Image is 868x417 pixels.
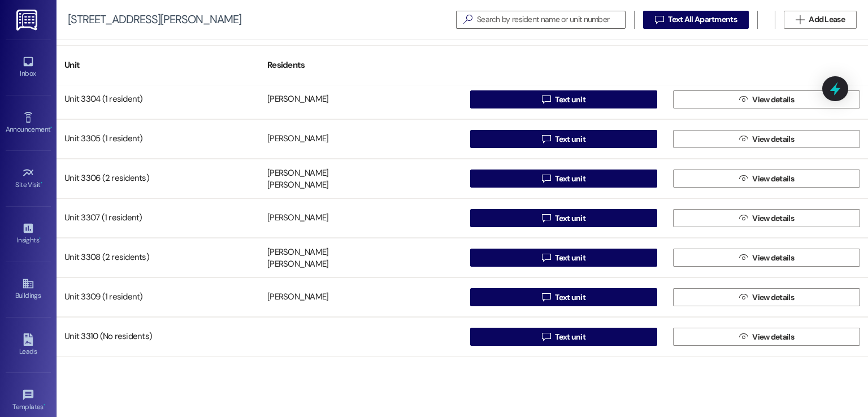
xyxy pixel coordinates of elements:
span: View details [752,331,794,343]
a: Inbox [6,52,51,82]
a: Insights • [6,219,51,249]
span: Text unit [555,252,585,264]
a: Site Visit • [6,163,51,194]
span: Add Lease [809,14,845,25]
span: • [39,234,41,242]
button: Text unit [470,130,657,148]
span: Text unit [555,212,585,224]
span: • [50,124,52,132]
button: View details [673,170,860,188]
span: View details [752,292,794,303]
button: View details [673,288,860,306]
i:  [542,214,550,223]
button: Add Lease [784,11,857,29]
i:  [739,214,748,223]
div: Unit 3307 (1 resident) [57,207,259,229]
span: View details [752,94,794,106]
button: View details [673,130,860,148]
button: Text unit [470,249,657,267]
a: Buildings [6,274,51,305]
i:  [459,14,477,25]
i:  [739,332,748,341]
i:  [542,134,550,144]
i:  [739,95,748,104]
div: Unit 3306 (2 residents) [57,167,259,190]
div: [PERSON_NAME] [267,246,328,258]
div: Unit 3305 (1 resident) [57,128,259,150]
a: Templates • [6,385,51,416]
i:  [739,174,748,183]
img: ResiDesk Logo [16,10,40,31]
button: Text unit [470,209,657,227]
button: Text unit [470,328,657,346]
div: [PERSON_NAME] [267,292,328,303]
i:  [542,174,550,183]
button: View details [673,328,860,346]
span: View details [752,212,794,224]
i:  [655,15,663,24]
span: Text unit [555,292,585,303]
i:  [739,253,748,262]
span: Text unit [555,173,585,185]
i:  [739,293,748,302]
button: Text unit [470,170,657,188]
span: Text unit [555,331,585,343]
span: Text unit [555,94,585,106]
button: View details [673,209,860,227]
div: [PERSON_NAME] [267,259,328,271]
span: View details [752,133,794,145]
div: Unit [57,51,259,79]
div: [PERSON_NAME] [267,133,328,145]
button: Text unit [470,90,657,108]
button: Text unit [470,288,657,306]
button: View details [673,90,860,108]
i:  [542,332,550,341]
i:  [796,15,804,24]
div: Unit 3310 (No residents) [57,325,259,348]
div: Residents [259,51,462,79]
div: Unit 3309 (1 resident) [57,286,259,309]
i:  [542,95,550,104]
i:  [542,253,550,262]
i:  [542,293,550,302]
button: Text All Apartments [643,11,749,29]
div: Unit 3304 (1 resident) [57,88,259,111]
button: View details [673,249,860,267]
div: [PERSON_NAME] [267,94,328,106]
span: • [41,179,42,187]
div: [PERSON_NAME] [267,167,328,179]
span: Text unit [555,133,585,145]
span: Text All Apartments [668,14,737,25]
a: Leads [6,330,51,360]
div: [PERSON_NAME] [267,212,328,224]
span: View details [752,252,794,264]
div: [PERSON_NAME] [267,180,328,192]
input: Search by resident name or unit number [477,12,625,28]
span: View details [752,173,794,185]
div: Unit 3308 (2 residents) [57,246,259,269]
span: • [44,401,45,409]
i:  [739,134,748,144]
div: [STREET_ADDRESS][PERSON_NAME] [68,14,241,25]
